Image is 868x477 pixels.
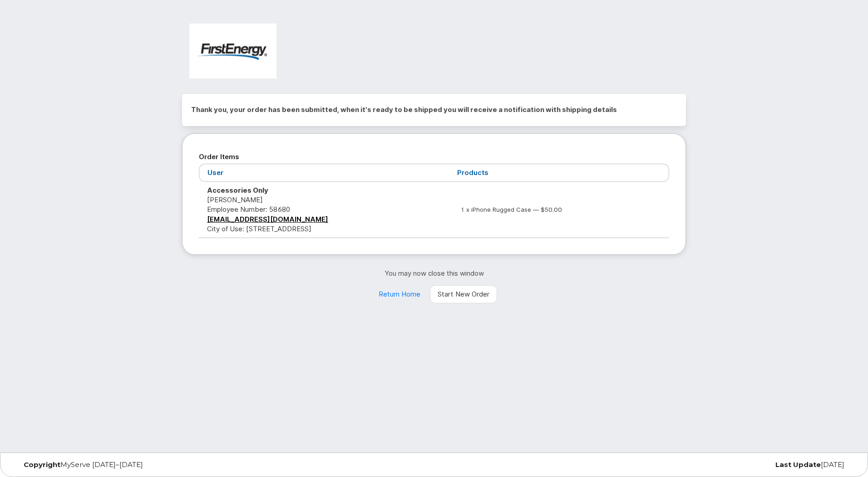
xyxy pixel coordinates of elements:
p: You may now close this window [182,268,686,278]
a: Start New Order [430,285,497,303]
span: Employee Number: 58680 [207,205,290,214]
th: Products [449,164,669,181]
td: [PERSON_NAME] City of Use: [STREET_ADDRESS] [199,182,449,238]
strong: Last Update [775,460,821,469]
h2: Order Items [199,150,669,164]
img: FirstEnergy Corp [189,24,276,78]
strong: Accessories Only [207,186,268,195]
a: Return Home [371,285,428,303]
a: [EMAIL_ADDRESS][DOMAIN_NAME] [207,215,328,224]
div: MyServe [DATE]–[DATE] [17,461,295,468]
small: 1 x iPhone Rugged Case — $50.00 [461,206,562,213]
strong: Copyright [24,460,60,469]
th: User [199,164,449,181]
div: [DATE] [573,461,851,468]
h2: Thank you, your order has been submitted, when it's ready to be shipped you will receive a notifi... [191,103,677,117]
